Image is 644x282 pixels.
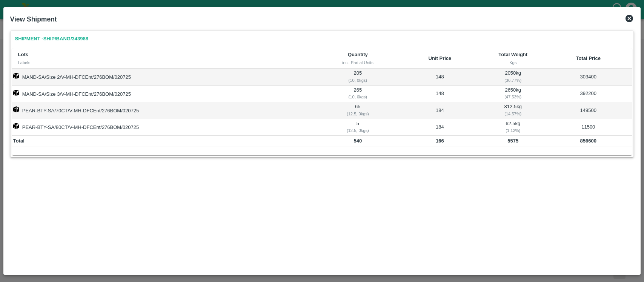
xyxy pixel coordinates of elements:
[507,138,518,144] b: 5575
[544,69,632,85] td: 303400
[498,52,527,57] b: Total Weight
[13,90,19,96] img: box
[544,119,632,136] td: 11500
[348,52,368,57] b: Quantity
[12,32,91,46] a: Shipment -SHIP/BANG/343988
[318,110,397,117] div: ( 12.5, 0 kgs)
[429,55,452,61] b: Unit Price
[18,59,312,66] div: Labels
[317,119,398,136] td: 5
[12,86,318,102] td: MAND-SA/Size 3/V-MH-DFCEnt/276BOM/020725
[12,119,318,136] td: PEAR-BTY-SA/80CT/V-MH-DFCEnt/276BOM/020725
[323,59,392,66] div: incl. Partial Units
[318,93,397,100] div: ( 10, 0 kgs)
[580,138,596,144] b: 856600
[318,127,397,134] div: ( 12.5, 0 kgs)
[483,93,543,100] div: ( 47.53 %)
[12,69,318,85] td: MAND-SA/Size 2/V-MH-DFCEnt/276BOM/020725
[317,86,398,102] td: 265
[13,123,19,129] img: box
[18,52,28,57] b: Lots
[398,86,482,102] td: 148
[13,106,19,112] img: box
[317,102,398,119] td: 65
[544,86,632,102] td: 392200
[483,110,543,117] div: ( 14.57 %)
[398,102,482,119] td: 184
[483,77,543,84] div: ( 36.77 %)
[354,138,362,144] b: 540
[317,69,398,85] td: 205
[318,77,397,84] div: ( 10, 0 kgs)
[544,102,632,119] td: 149500
[481,86,544,102] td: 2650 kg
[13,73,19,79] img: box
[576,55,601,61] b: Total Price
[481,102,544,119] td: 812.5 kg
[13,138,25,144] b: Total
[398,69,482,85] td: 148
[398,119,482,136] td: 184
[483,127,543,134] div: ( 1.12 %)
[10,15,57,23] b: View Shipment
[481,119,544,136] td: 62.5 kg
[12,102,318,119] td: PEAR-BTY-SA/70CT/V-MH-DFCEnt/276BOM/020725
[436,138,444,144] b: 166
[487,59,538,66] div: Kgs
[481,69,544,85] td: 2050 kg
